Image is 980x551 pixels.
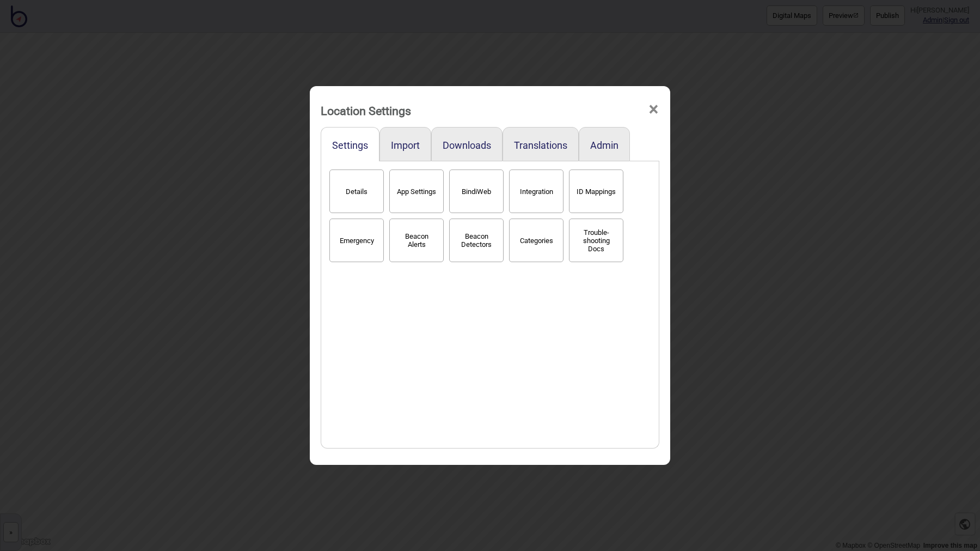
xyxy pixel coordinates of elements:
button: Trouble-shooting Docs [569,219,623,262]
button: Emergency [329,219,384,262]
button: Integration [509,169,563,213]
button: Settings [332,140,368,151]
span: × [648,92,659,128]
button: Beacon Detectors [449,219,504,262]
a: Categories [506,234,566,245]
button: App Settings [389,169,444,213]
button: Beacon Alerts [389,219,444,262]
a: Trouble-shooting Docs [566,234,626,245]
button: Admin [590,140,618,151]
button: Import [391,140,420,151]
button: Details [329,169,384,213]
button: Categories [509,219,563,262]
button: BindiWeb [449,169,504,213]
div: Location Settings [321,99,411,123]
button: Downloads [443,140,491,151]
button: Translations [514,140,567,151]
button: ID Mappings [569,169,623,213]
